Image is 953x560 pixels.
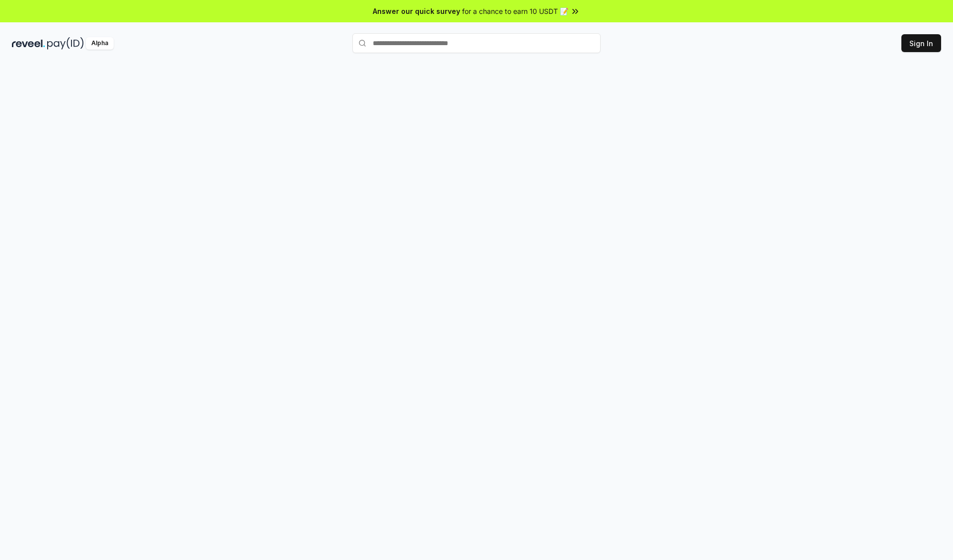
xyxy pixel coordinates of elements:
img: reveel_dark [12,37,45,50]
div: Alpha [86,37,114,50]
span: Answer our quick survey [373,6,460,16]
button: Sign In [901,34,941,52]
span: for a chance to earn 10 USDT 📝 [462,6,568,16]
img: pay_id [47,37,84,50]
